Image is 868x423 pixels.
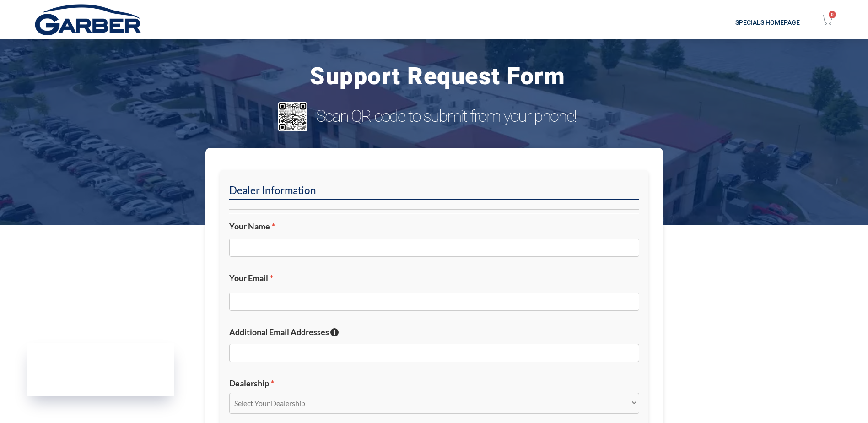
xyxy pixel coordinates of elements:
[229,184,639,200] h2: Dealer Information
[229,221,639,232] label: Your Name
[27,343,174,396] iframe: Garber Digital Marketing Status
[229,327,329,337] span: Additional Email Addresses
[229,273,639,283] label: Your Email
[223,19,800,26] h2: Specials Homepage
[316,107,597,126] h3: Scan QR code to submit from your phone!
[69,60,806,93] h3: Support Request Form
[229,378,639,389] label: Dealership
